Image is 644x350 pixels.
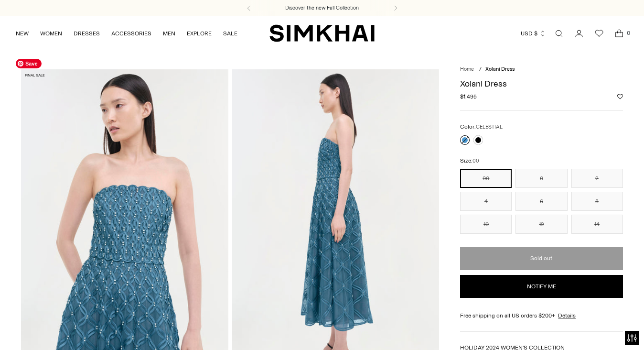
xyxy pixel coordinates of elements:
a: Go to the account page [569,24,589,43]
div: Free shipping on all US orders $200+ [460,311,623,320]
h1: Xolani Dress [460,79,623,88]
button: 10 [460,215,512,234]
button: Notify me [460,275,623,298]
button: 8 [571,192,623,211]
a: SIMKHAI [269,24,375,43]
a: SALE [223,23,237,44]
button: 12 [515,215,567,234]
a: MEN [163,23,175,44]
a: DRESSES [74,23,100,44]
a: NEW [16,23,29,44]
span: 0 [624,29,633,37]
a: EXPLORE [187,23,212,44]
button: 14 [571,215,623,234]
button: 2 [571,169,623,188]
a: WOMEN [40,23,62,44]
a: Open cart modal [610,24,629,43]
span: Xolani Dress [485,66,515,72]
a: Details [558,311,576,320]
a: Home [460,66,474,72]
a: Discover the new Fall Collection [285,4,359,12]
button: 6 [515,192,567,211]
nav: breadcrumbs [460,66,623,74]
button: 00 [460,169,512,188]
div: / [479,66,482,74]
a: ACCESSORIES [111,23,151,44]
span: Save [16,59,42,68]
button: 0 [515,169,567,188]
a: Open search modal [549,24,569,43]
label: Size: [460,156,479,165]
span: $1,495 [460,92,477,101]
span: CELESTIAL [476,124,503,130]
button: Add to Wishlist [617,94,623,99]
a: Wishlist [590,24,609,43]
button: USD $ [521,23,546,44]
label: Color: [460,122,503,131]
button: 4 [460,192,512,211]
span: 00 [472,158,479,164]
